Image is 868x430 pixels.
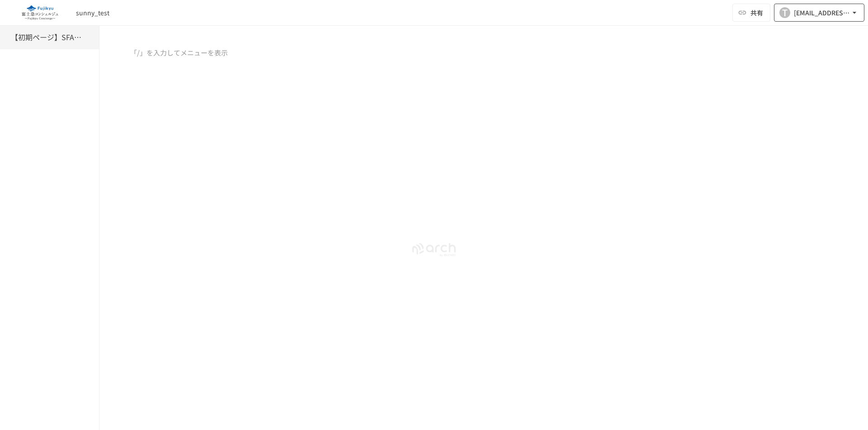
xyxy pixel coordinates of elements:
[732,4,770,22] button: 共有
[76,8,109,18] div: sunny_test
[779,7,790,18] div: T
[750,8,763,18] span: 共有
[794,7,850,18] div: [EMAIL_ADDRESS][DOMAIN_NAME]
[11,5,69,20] img: eQeGXtYPV2fEKIA3pizDiVdzO5gJTl2ahLbsPaD2E4R
[774,4,864,22] button: T[EMAIL_ADDRESS][DOMAIN_NAME]
[11,32,83,43] h6: 【初期ページ】SFAの会社同期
